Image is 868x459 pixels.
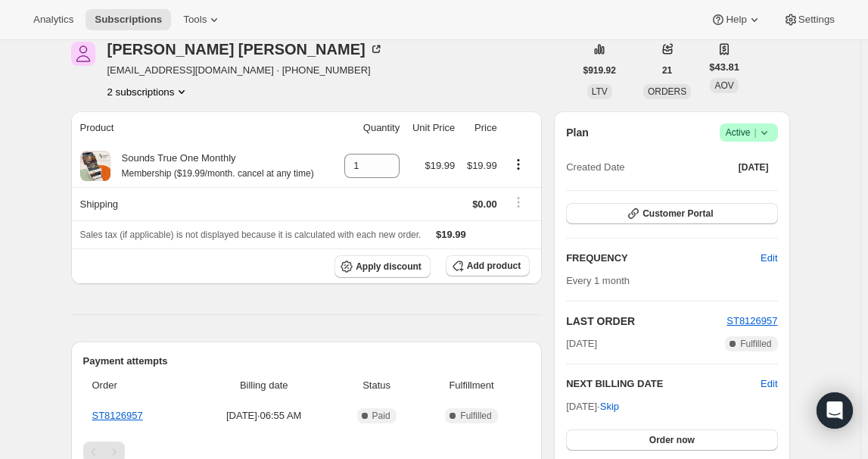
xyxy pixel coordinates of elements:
[110,151,314,181] div: Sounds True One Monthly
[83,369,193,402] th: Order
[372,410,390,422] span: Paid
[446,255,530,276] button: Add product
[472,198,497,210] span: $0.00
[71,42,95,66] span: sara frank
[71,187,336,220] th: Shipping
[739,161,769,173] span: [DATE]
[566,401,619,412] span: [DATE] ·
[600,399,619,414] span: Skip
[95,14,162,26] span: Subscriptions
[583,64,616,76] span: $919.92
[183,14,207,26] span: Tools
[566,203,777,224] button: Customer Portal
[566,429,777,451] button: Order now
[592,86,608,97] span: LTV
[24,9,82,30] button: Analytics
[649,434,695,446] span: Order now
[92,410,143,421] a: ST8126957
[726,125,772,140] span: Active
[122,168,314,179] small: Membership ($19.99/month. cancel at any time)
[662,64,672,76] span: 21
[591,395,628,419] button: Skip
[574,60,625,81] button: $919.92
[702,9,770,30] button: Help
[71,111,336,145] th: Product
[459,111,501,145] th: Price
[86,9,171,30] button: Subscriptions
[107,84,190,99] button: Product actions
[566,125,589,140] h2: Plan
[197,408,331,423] span: [DATE] · 06:55 AM
[107,42,384,57] div: [PERSON_NAME] [PERSON_NAME]
[422,378,521,393] span: Fulfillment
[653,60,681,81] button: 21
[761,251,777,266] span: Edit
[726,315,777,326] a: ST8126957
[460,410,491,422] span: Fulfilled
[506,156,530,173] button: Product actions
[751,246,786,270] button: Edit
[83,354,530,369] h2: Payment attempts
[642,208,713,220] span: Customer Portal
[404,111,459,145] th: Unit Price
[730,157,778,178] button: [DATE]
[334,255,431,278] button: Apply discount
[726,314,777,329] button: ST8126957
[335,111,404,145] th: Quantity
[726,14,746,26] span: Help
[467,260,521,272] span: Add product
[761,376,777,392] button: Edit
[566,160,624,175] span: Created Date
[340,378,413,393] span: Status
[648,86,686,97] span: ORDERS
[107,63,384,78] span: [EMAIL_ADDRESS][DOMAIN_NAME] · [PHONE_NUMBER]
[506,194,530,211] button: Shipping actions
[566,336,597,351] span: [DATE]
[714,80,733,91] span: AOV
[174,9,231,30] button: Tools
[197,378,331,393] span: Billing date
[740,338,771,350] span: Fulfilled
[566,275,630,286] span: Every 1 month
[817,392,853,429] div: Open Intercom Messenger
[467,160,497,171] span: $19.99
[436,229,466,240] span: $19.99
[709,60,739,75] span: $43.81
[774,9,844,30] button: Settings
[425,160,456,171] span: $19.99
[566,251,761,266] h2: FREQUENCY
[798,14,835,26] span: Settings
[754,126,756,139] span: |
[80,151,110,181] img: product img
[33,14,73,26] span: Analytics
[356,261,422,273] span: Apply discount
[566,314,726,329] h2: LAST ORDER
[80,229,422,240] span: Sales tax (if applicable) is not displayed because it is calculated with each new order.
[566,376,761,392] h2: NEXT BILLING DATE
